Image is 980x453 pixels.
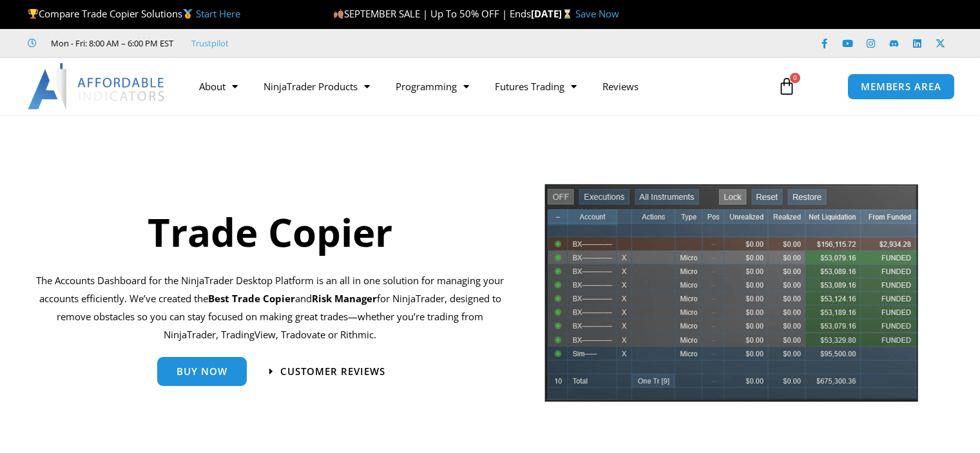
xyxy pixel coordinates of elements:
nav: Menu [186,72,765,101]
a: Start Here [196,7,240,20]
img: tradecopier | Affordable Indicators – NinjaTrader [543,182,919,412]
a: Buy Now [157,357,247,386]
a: Trustpilot [191,35,229,51]
p: The Accounts Dashboard for the NinjaTrader Desktop Platform is an all in one solution for managin... [36,272,504,343]
span: Compare Trade Copier Solutions [28,7,240,20]
a: Programming [383,72,482,101]
img: ⌛ [562,9,572,19]
span: MEMBERS AREA [861,82,941,92]
a: Customer Reviews [269,367,385,376]
span: Customer Reviews [280,367,385,376]
h1: Trade Copier [36,205,504,259]
a: Reviews [590,72,651,101]
span: Buy Now [177,367,227,376]
span: Mon - Fri: 8:00 AM – 6:00 PM EST [48,35,173,51]
strong: Risk Manager [312,292,377,305]
img: 🍂 [334,9,343,19]
span: SEPTEMBER SALE | Up To 50% OFF | Ends [333,7,531,20]
a: MEMBERS AREA [847,73,955,100]
strong: [DATE] [531,7,575,20]
span: 0 [790,73,800,83]
a: Save Now [575,7,619,20]
a: Futures Trading [482,72,590,101]
a: 0 [758,68,815,105]
img: LogoAI | Affordable Indicators – NinjaTrader [28,63,166,110]
a: About [186,72,251,101]
b: Best Trade Copier [208,292,295,305]
a: NinjaTrader Products [251,72,383,101]
img: 🏆 [28,9,38,19]
img: 🥇 [183,9,193,19]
